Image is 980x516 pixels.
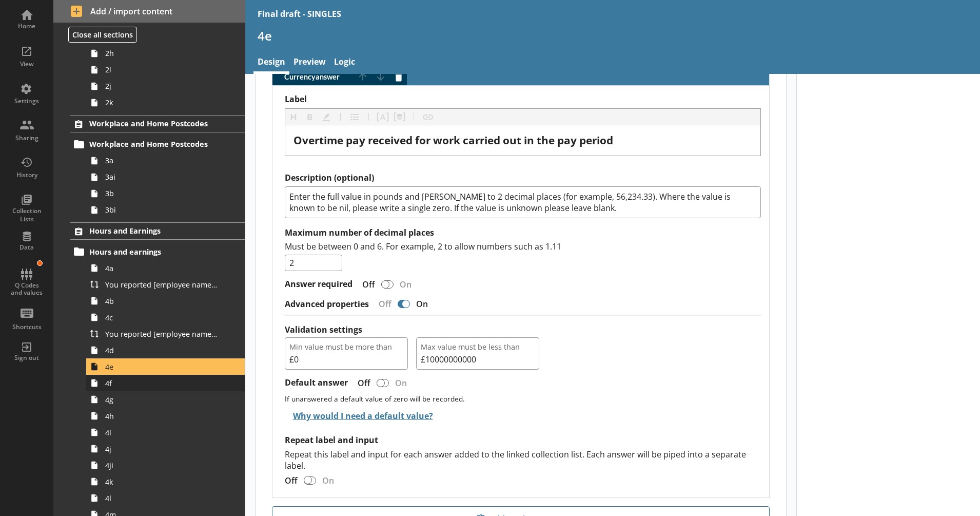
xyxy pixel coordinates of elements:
label: Validation settings [285,324,362,335]
span: 3a [105,156,219,165]
label: Answer required [285,279,352,290]
span: 4d [105,346,219,355]
label: Label [285,94,761,105]
div: Settings [9,97,45,105]
div: View [9,60,45,68]
span: 4i [105,428,219,437]
label: Repeat label and input [285,435,761,446]
div: Shortcuts [9,323,45,331]
span: 4c [105,313,219,322]
a: Workplace and Home Postcodes [70,136,245,152]
div: On [391,377,415,389]
span: 4l [105,493,219,503]
a: Preview [289,52,330,74]
button: Close all sections [68,27,137,43]
div: Collection Lists [9,207,45,223]
a: You reported [employee name]'s pay period that included [Reference Date] to be [Untitled answer].... [86,276,245,293]
a: 4e [86,358,245,375]
span: £10000000000 [421,354,535,365]
p: Repeat this label and input for each answer added to the linked collection list. Each answer will... [285,449,761,471]
span: 3ai [105,172,219,182]
div: If unanswered a default value of zero will be recorded. [285,394,761,404]
span: 4j [105,444,219,454]
span: Overtime pay received for work carried out in the pay period [293,133,613,147]
li: Workplace and Home Postcodes3a3ai3b3bi [75,136,245,218]
li: Workplace and Home PostcodesWorkplace and Home Postcodes3a3ai3b3bi [53,115,245,218]
a: 3a [86,152,245,169]
button: Max value must be less than£10000000000 [416,337,539,370]
a: Logic [330,52,359,74]
a: 4c [86,309,245,326]
span: 2j [105,81,219,91]
span: £0 [289,354,403,365]
p: Must be between 0 and 6. For example, 2 to allow numbers such as 1.11 [285,241,761,252]
span: Workplace and Home Postcodes [89,119,214,128]
div: On [318,475,342,486]
div: On [412,298,436,310]
a: 4b [86,293,245,309]
h1: 4e [258,28,968,44]
span: Add / import content [71,6,228,17]
a: 4j [86,441,245,457]
span: Max value must be less than [421,342,535,352]
a: You reported [employee name]'s basic pay earned for work carried out in the pay period that inclu... [86,326,245,342]
a: 3ai [86,169,245,185]
span: Min value must be more than [289,342,403,352]
div: Off [370,298,396,310]
a: Workplace and Home Postcodes [70,115,245,132]
a: 4ji [86,457,245,473]
button: Delete answer [390,69,407,85]
span: 4e [105,362,219,372]
div: Sharing [9,134,45,142]
div: Off [354,279,379,290]
span: Currency answer [272,73,355,81]
span: 3bi [105,205,219,215]
a: 4g [86,391,245,408]
a: 2j [86,78,245,94]
div: History [9,171,45,179]
div: Data [9,243,45,252]
a: 4h [86,408,245,424]
label: Description (optional) [285,173,761,183]
label: Maximum number of decimal places [285,227,434,238]
a: 4l [86,490,245,506]
span: 4a [105,263,219,273]
span: 4f [105,378,219,388]
div: Off [285,475,302,486]
a: Hours and earnings [70,243,245,260]
span: 4k [105,477,219,487]
span: 2k [105,98,219,107]
a: Design [253,52,289,74]
div: On [396,279,420,290]
a: 4f [86,375,245,391]
div: Off [349,377,375,389]
div: Home [9,22,45,30]
textarea: Enter the full value in pounds and [PERSON_NAME] to 2 decimal places (for example, 56,234.33). Wh... [285,186,761,218]
span: 4g [105,395,219,405]
div: Q Codes and values [9,282,45,297]
span: Hours and Earnings [89,226,214,236]
span: 2h [105,48,219,58]
span: You reported [employee name]'s pay period that included [Reference Date] to be [Untitled answer].... [105,280,219,290]
span: 4b [105,296,219,306]
a: 4a [86,260,245,276]
button: Min value must be more than£0 [285,337,408,370]
label: Default answer [285,377,348,388]
span: 4h [105,411,219,421]
a: 4d [86,342,245,358]
span: 3b [105,188,219,198]
span: Workplace and Home Postcodes [89,139,214,149]
a: 4i [86,424,245,441]
div: Final draft - SINGLES [258,8,341,20]
a: 2k [86,94,245,111]
a: 2i [86,62,245,78]
a: Hours and Earnings [70,222,245,240]
span: 4ji [105,461,219,470]
button: Why would I need a default value? [285,407,435,425]
a: 3b [86,185,245,202]
div: Label [293,133,752,147]
a: 3bi [86,202,245,218]
div: Currency answer [272,68,770,498]
a: 4k [86,473,245,490]
span: You reported [employee name]'s basic pay earned for work carried out in the pay period that inclu... [105,329,219,339]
